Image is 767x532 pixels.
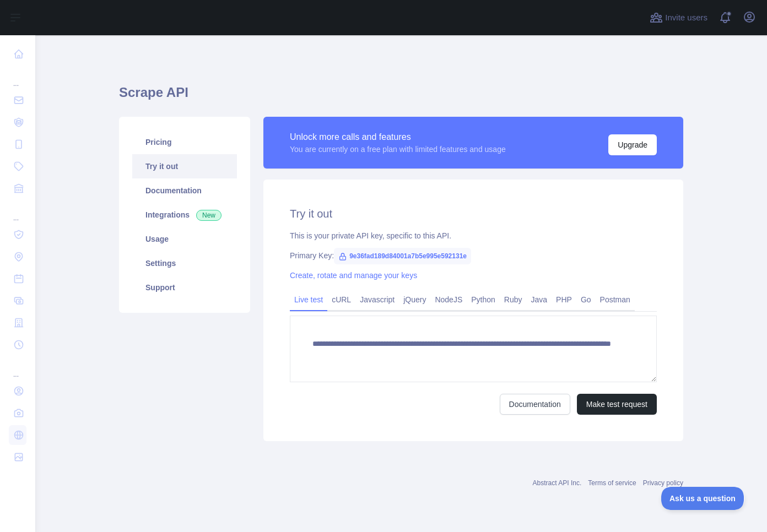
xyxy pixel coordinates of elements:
[132,178,237,203] a: Documentation
[327,291,355,308] a: cURL
[467,291,500,308] a: Python
[355,291,399,308] a: Javascript
[608,134,657,155] button: Upgrade
[132,227,237,251] a: Usage
[132,154,237,178] a: Try it out
[290,291,327,308] a: Live test
[577,394,657,415] button: Make test request
[533,479,582,487] a: Abstract API Inc.
[290,131,506,144] div: Unlock more calls and features
[588,479,636,487] a: Terms of service
[500,394,570,415] a: Documentation
[500,291,527,308] a: Ruby
[661,487,745,510] iframe: Toggle Customer Support
[132,203,237,227] a: Integrations New
[665,12,707,24] span: Invite users
[290,230,657,241] div: This is your private API key, specific to this API.
[596,291,635,308] a: Postman
[290,250,657,261] div: Primary Key:
[196,210,222,221] span: New
[132,251,237,275] a: Settings
[290,271,417,280] a: Create, rotate and manage your keys
[9,200,26,222] div: ...
[119,84,683,110] h1: Scrape API
[399,291,430,308] a: jQuery
[290,144,506,155] div: You are currently on a free plan with limited features and usage
[430,291,467,308] a: NodeJS
[9,66,26,88] div: ...
[9,357,26,379] div: ...
[132,275,237,300] a: Support
[576,291,596,308] a: Go
[643,479,683,487] a: Privacy policy
[647,9,710,26] button: Invite users
[527,291,552,308] a: Java
[290,206,657,221] h2: Try it out
[132,130,237,154] a: Pricing
[552,291,576,308] a: PHP
[334,248,471,264] span: 9e36fad189d84001a7b5e995e592131e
